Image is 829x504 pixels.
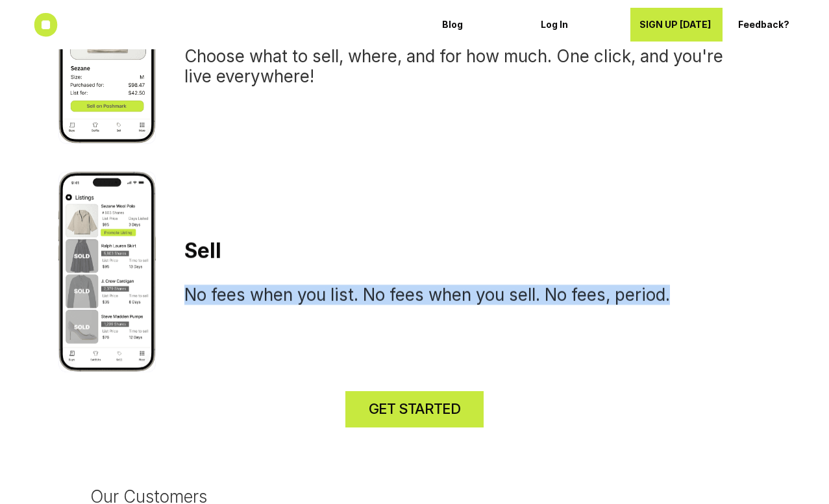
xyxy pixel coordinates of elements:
a: Log In [532,8,624,42]
p: Blog [442,19,516,30]
p: Feedback? [738,19,812,30]
h3: Choose what to sell, where, and for how much. One click, and you're live everywhere! [184,46,750,86]
h3: Sell [184,239,750,263]
a: GET STARTED [345,391,483,427]
h4: GET STARTED [369,400,460,420]
a: SIGN UP [DATE] [630,8,723,42]
p: Log In [541,19,615,30]
p: SIGN UP [DATE] [639,19,713,30]
a: Feedback? [729,8,821,42]
a: Blog [433,8,525,42]
h3: No fees when you list. No fees when you sell. No fees, period. [184,285,750,305]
